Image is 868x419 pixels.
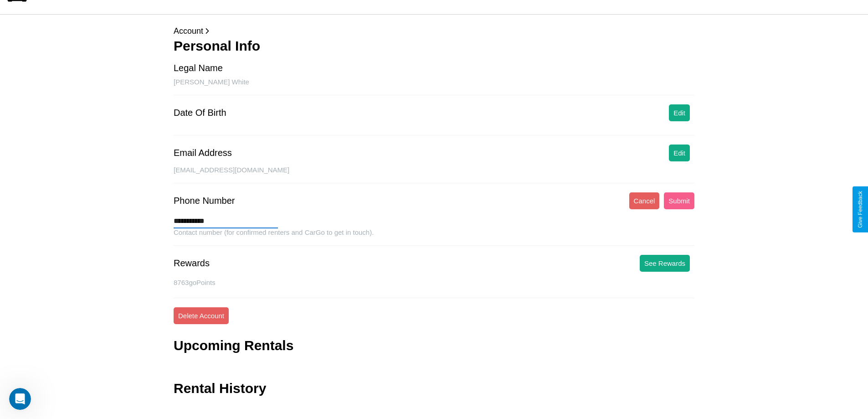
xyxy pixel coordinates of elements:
button: Submit [664,192,694,209]
div: Rewards [174,258,210,269]
button: Cancel [629,192,660,209]
button: See Rewards [640,255,690,272]
div: [EMAIL_ADDRESS][DOMAIN_NAME] [174,166,694,183]
button: Edit [669,145,690,161]
h3: Rental History [174,381,266,396]
div: Legal Name [174,63,223,73]
iframe: Intercom live chat [9,388,31,410]
h3: Upcoming Rentals [174,338,293,353]
button: Delete Account [174,307,229,324]
div: Email Address [174,148,232,158]
div: Phone Number [174,196,235,206]
button: Edit [669,104,690,121]
h3: Personal Info [174,38,694,54]
div: Contact number (for confirmed renters and CarGo to get in touch). [174,228,694,246]
div: Date Of Birth [174,108,226,118]
div: [PERSON_NAME] White [174,78,694,95]
p: Account [174,24,694,38]
div: Give Feedback [857,191,863,228]
p: 8763 goPoints [174,276,694,289]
